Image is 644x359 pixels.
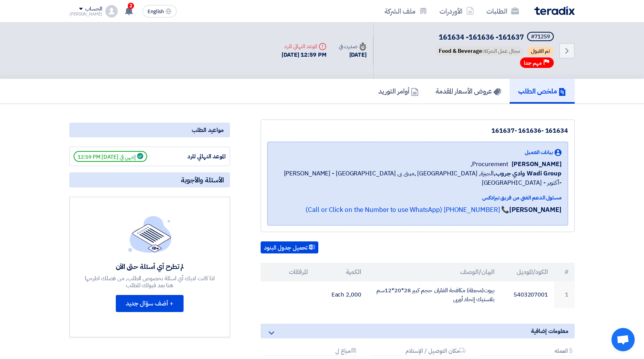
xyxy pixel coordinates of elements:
td: 1 [554,281,575,308]
span: تم القبول [527,47,554,56]
div: العمله [481,348,575,356]
span: الجيزة, [GEOGRAPHIC_DATA] ,مبنى بى [GEOGRAPHIC_DATA] - [PERSON_NAME] -أكتوبر - [GEOGRAPHIC_DATA] [274,169,562,187]
b: Wadi Group وادي جروب, [494,169,562,178]
td: بيوت(محطة) مكافحة الفئران حجم كبير 28*20*12سم بلاستيك إتحاد أوربى [368,281,501,308]
th: # [554,263,575,281]
strong: [PERSON_NAME] [509,205,562,215]
img: empty_state_list.svg [128,216,172,252]
div: [PERSON_NAME] [69,12,102,16]
div: الموعد النهائي للرد [282,42,326,50]
th: الكمية [314,263,368,281]
div: مباع ل [264,348,357,356]
h5: عروض الأسعار المقدمة [436,87,501,95]
button: تحميل جدول البنود [261,241,318,254]
h5: أوامر التوريد [378,87,419,95]
span: Procurement, [471,160,508,169]
a: عروض الأسعار المقدمة [427,79,510,104]
img: Teradix logo [534,6,575,15]
span: إنتهي في [DATE] 12:59 PM [74,151,147,162]
a: أوامر التوريد [370,79,427,104]
div: [DATE] [339,50,367,59]
div: 161634 -161636 -161637 [267,126,568,135]
span: مهم جدا [524,59,542,67]
img: profile_test.png [105,5,118,17]
span: 161634 -161636 -161637 [439,32,524,42]
span: Food & Beverage [439,47,482,55]
div: اذا كانت لديك أي اسئلة بخصوص الطلب, من فضلك اطرحها هنا بعد قبولك للطلب [84,275,216,289]
a: الطلبات [480,2,525,20]
a: ملخص الطلب [510,79,575,104]
button: English [143,5,177,17]
span: English [148,9,164,14]
td: 5403207001 [501,281,554,308]
td: 2,000 Each [314,281,368,308]
div: صدرت في [339,42,367,50]
div: دردشة مفتوحة [611,328,635,351]
th: البيان/الوصف [368,263,501,281]
div: #71259 [531,34,550,40]
div: مكان التوصيل / الإستلام [372,348,466,356]
div: [DATE] 12:59 PM [282,50,326,59]
span: معلومات إضافية [531,327,568,335]
span: الأسئلة والأجوبة [181,175,224,184]
span: بيانات العميل [525,148,553,156]
a: 📞 [PHONE_NUMBER] (Call or Click on the Number to use WhatsApp) [306,205,509,215]
a: الأوردرات [433,2,480,20]
th: الكود/الموديل [501,263,554,281]
h5: 161634 -161636 -161637 [433,32,555,43]
th: المرفقات [261,263,314,281]
div: الموعد النهائي للرد [168,152,226,161]
button: + أضف سؤال جديد [116,295,184,312]
span: [PERSON_NAME] [512,160,562,169]
span: 2 [128,3,134,9]
h5: ملخص الطلب [518,87,566,95]
a: ملف الشركة [378,2,433,20]
div: الحساب [85,6,102,12]
div: لم تطرح أي أسئلة حتى الآن [84,262,216,271]
span: مجال عمل الشركة: [435,47,524,56]
div: مسئول الدعم الفني من فريق تيرادكس [274,194,562,202]
div: مواعيد الطلب [69,123,230,137]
